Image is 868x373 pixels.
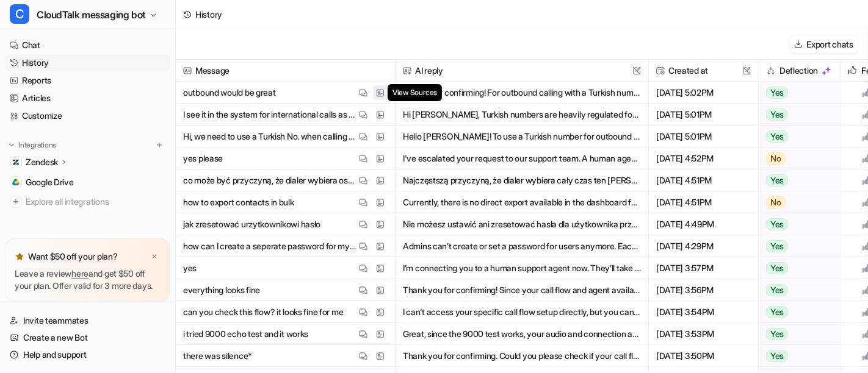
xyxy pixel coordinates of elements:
button: go back [8,5,31,28]
a: Invite teammates [5,312,170,329]
img: Profile image for eesel [60,99,72,112]
button: Start recording [78,319,87,329]
button: I can't access your specific call flow setup directly, but you can review it in the Dashboard usi... [403,301,641,323]
button: No [759,147,833,169]
span: Yes [766,328,788,340]
button: View Sources [373,85,388,100]
button: Yes [759,323,833,345]
div: History [195,8,222,21]
button: Yes [759,169,833,191]
div: I have asked for print screen what was the latets response but the user is offline now. I can not... [44,9,234,71]
p: Integrations [18,140,56,150]
button: Yes [759,301,833,323]
p: Active in the last 15m [59,15,146,27]
button: Thank you for confirming! Since your call flow and agent availability look correct, but calls sti... [403,279,641,301]
a: Google DriveGoogle Drive [5,174,170,191]
img: Profile image for eesel [35,7,54,26]
div: I have asked for print screen what was the latets response but the user is offline now. I can not... [54,16,225,64]
span: [DATE] 5:02PM [654,82,753,104]
textarea: Message… [10,293,234,314]
span: [DATE] 5:01PM [654,104,753,126]
button: Yes [759,104,833,126]
span: Yes [766,350,788,362]
button: Hello [PERSON_NAME]! To use a Turkish number for outbound calls, your company must provide a regi... [403,126,641,147]
button: Emoji picker [19,319,29,329]
span: [DATE] 3:56PM [654,279,753,301]
img: star [15,252,24,261]
img: Zendesk [12,158,20,166]
button: Export chats [790,35,858,53]
a: History [5,54,170,71]
div: it is the cloudtalk messaging bot a6bd0799-e538-4cdb-a5ef-ffdd0655bf7a [44,286,234,337]
a: Explore all integrations [5,193,170,210]
p: yes [183,257,197,279]
a: Chat [5,37,170,54]
p: i tried 9000 echo test and it works [183,323,308,345]
p: how to export contacts in bulk [183,191,294,213]
span: [DATE] 4:29PM [654,235,753,257]
div: [DATE] [10,270,234,286]
span: [DATE] 4:51PM [654,169,753,191]
button: No [759,191,833,213]
div: eesel says… [10,98,234,126]
p: outbound would be great [183,82,276,104]
span: No [766,196,786,208]
button: Home [191,5,214,28]
a: Help and support [5,346,170,363]
div: Could you clarify which bot you’re referring to that isn’t responding? Once I have the details, I... [20,157,190,217]
div: Close [214,5,236,27]
span: Yes [766,130,788,143]
span: [DATE] 4:49PM [654,213,753,235]
button: Great, since the 9000 test works, your audio and connection are fine. Please check if your call f... [403,323,641,345]
button: Integrations [5,139,60,151]
a: Customize [5,107,170,124]
b: eesel [76,101,98,110]
span: Message [181,60,390,82]
span: AI reply [400,60,643,82]
button: I’m connecting you to a human support agent now. They’ll take it from here—wait time can be from ... [403,257,641,279]
button: Yes [759,213,833,235]
img: menu_add.svg [155,141,164,149]
button: Gif picker [38,319,48,329]
div: Jiří says… [10,9,234,81]
button: Yes [759,126,833,147]
span: Google Drive [26,176,74,188]
span: [DATE] 4:51PM [654,191,753,213]
div: eesel says… [10,126,234,269]
span: Yes [766,262,788,274]
button: I've escalated your request to our support team. A human agent will help you export your contacts... [403,147,641,169]
h2: Deflection [779,60,818,82]
a: Create a new Bot [5,329,170,346]
img: x [151,253,158,261]
button: Upload attachment [58,319,68,329]
div: Thanks, Kyva [20,217,190,241]
span: View Sources [388,84,442,101]
div: Jiří says… [10,286,234,338]
span: Yes [766,284,788,296]
span: Yes [766,306,788,318]
span: [DATE] 3:53PM [654,323,753,345]
p: everything looks fine [183,279,260,301]
a: Articles [5,90,170,107]
span: Yes [766,240,788,252]
img: expand menu [7,141,16,149]
span: Explore all integrations [26,192,165,211]
span: [DATE] 3:57PM [654,257,753,279]
p: Zendesk [26,156,58,168]
button: Hi [PERSON_NAME], Turkish numbers are heavily regulated for outbound calls. To use a Turkish numb... [403,104,641,126]
span: Yes [766,87,788,99]
h1: eesel [59,6,85,15]
button: Send a message… [209,314,229,333]
p: Leave a review and get $50 off your plan. Offer valid for 3 more days. [15,268,161,292]
span: C [10,4,29,24]
img: Google Drive [12,179,20,186]
p: I see it in the system for international calls as active [183,104,356,126]
p: yes please [183,147,223,169]
button: Yes [759,235,833,257]
div: joined the conversation [76,100,185,111]
p: co może być przyczyną, że dialer wybiera ostatni kontakt cały czas? [183,169,356,191]
img: explore all integrations [10,196,22,208]
button: Yes [759,279,833,301]
button: Thanks for confirming! For outbound calling with a Turkish number, you’ll need to provide: - Regi... [403,82,641,104]
span: [DATE] 3:54PM [654,301,753,323]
